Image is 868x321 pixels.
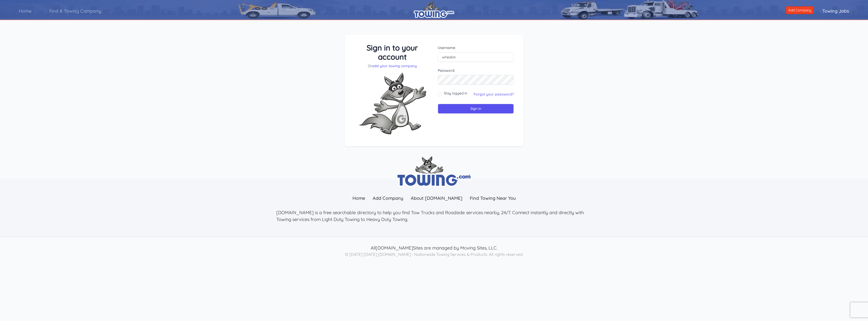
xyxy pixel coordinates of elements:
[40,4,110,18] a: Find A Towing Company
[355,43,430,61] h3: Sign in to your account
[369,193,407,204] a: Add Company
[438,45,514,50] label: Username
[372,64,417,68] a: add your towing company
[786,6,813,14] a: Add Company
[355,63,430,68] p: Or
[414,1,454,18] img: logo.png
[813,4,858,18] a: Towing Jobs
[276,209,592,223] p: [DOMAIN_NAME] is a free searchable directory to help you find Tow Trucks and Roadside services ne...
[345,252,523,257] span: © [DATE]-[DATE] [DOMAIN_NAME] - Nationwide Towing Services & Products. All rights reserved.
[466,193,520,204] a: Find Towing Near You
[396,156,472,187] img: towing
[438,104,514,114] input: Sign in
[444,91,467,96] label: Stay logged in
[407,193,466,204] a: About [DOMAIN_NAME]
[355,68,430,138] img: Fox-Excited.png
[10,4,40,18] a: Home
[349,193,369,204] a: Home
[474,92,514,96] a: Forgot your password?
[276,244,592,251] p: All Sites are managed by Moving Sites, LLC.
[376,245,413,251] a: [DOMAIN_NAME]
[438,68,514,73] label: Password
